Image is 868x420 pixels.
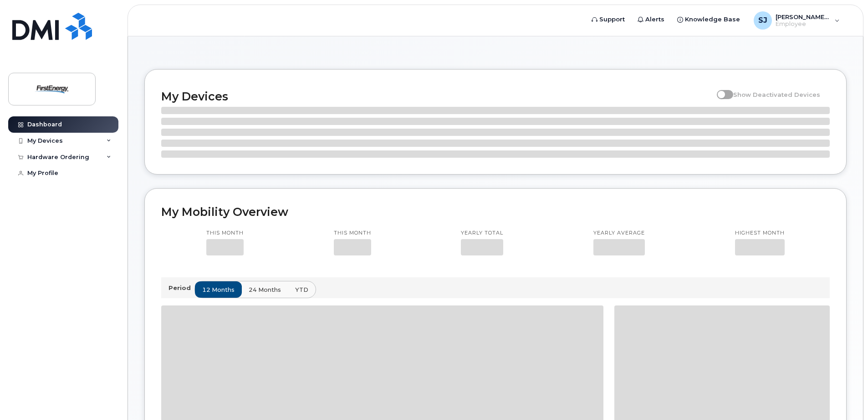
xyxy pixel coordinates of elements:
input: Show Deactivated Devices [717,86,724,93]
p: Yearly total [461,230,503,237]
p: Period [168,284,194,292]
p: Yearly average [593,230,645,237]
h2: My Devices [161,90,712,103]
span: YTD [295,285,308,294]
p: This month [334,230,371,237]
h2: My Mobility Overview [161,205,830,219]
span: 24 months [249,285,281,294]
p: This month [206,230,244,237]
p: Highest month [735,230,785,237]
span: Show Deactivated Devices [733,91,820,98]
